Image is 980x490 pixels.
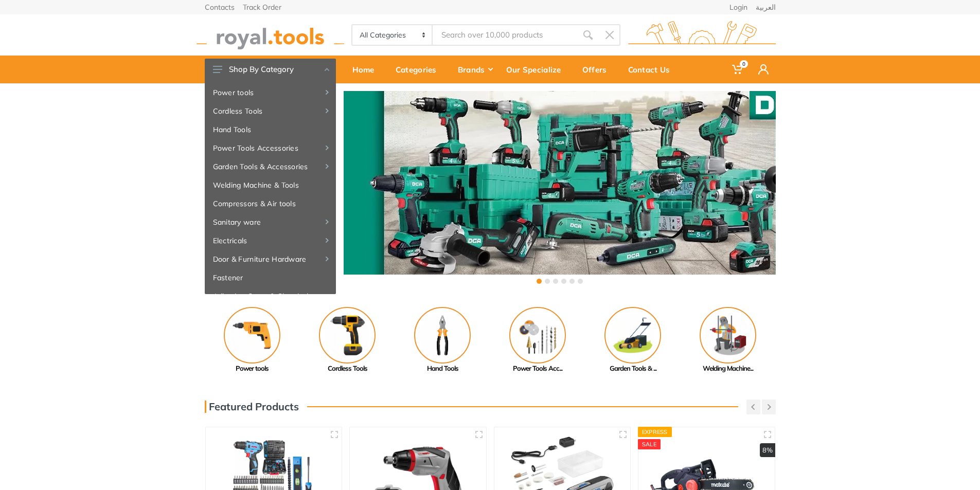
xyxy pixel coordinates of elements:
[585,307,681,374] a: Garden Tools & ...
[205,157,336,176] a: Garden Tools & Accessories
[509,307,566,364] img: Royal - Power Tools Accessories
[700,307,756,364] img: Royal - Welding Machine & Tools
[205,401,299,413] h3: Featured Products
[197,21,344,49] img: royal.tools Logo
[205,83,336,102] a: Power tools
[414,307,471,364] img: Royal - Hand Tools
[756,4,776,11] a: العربية
[628,21,776,49] img: royal.tools Logo
[388,59,451,80] div: Categories
[224,307,280,364] img: Royal - Power tools
[585,364,681,374] div: Garden Tools & ...
[205,250,336,268] a: Door & Furniture Hardware
[300,364,395,374] div: Cordless Tools
[300,307,395,374] a: Cordless Tools
[499,56,575,83] a: Our Specialize
[205,59,336,80] button: Shop By Category
[681,364,776,374] div: Welding Machine...
[740,60,748,68] span: 0
[638,427,672,437] div: Express
[604,307,661,364] img: Royal - Garden Tools & Accessories
[681,307,776,374] a: Welding Machine...
[433,24,577,46] input: Site search
[575,56,621,83] a: Offers
[205,287,336,305] a: Adhesive, Spray & Chemical
[205,176,336,194] a: Welding Machine & Tools
[205,4,235,11] a: Contacts
[345,56,388,83] a: Home
[205,364,300,374] div: Power tools
[499,59,575,80] div: Our Specialize
[575,59,621,80] div: Offers
[725,56,751,83] a: 0
[205,213,336,231] a: Sanitary ware
[345,59,388,80] div: Home
[243,4,281,11] a: Track Order
[451,59,499,80] div: Brands
[352,25,433,45] select: Category
[621,56,684,83] a: Contact Us
[490,307,585,374] a: Power Tools Acc...
[205,120,336,139] a: Hand Tools
[205,194,336,213] a: Compressors & Air tools
[621,59,684,80] div: Contact Us
[638,439,661,449] div: SALE
[729,4,747,11] a: Login
[395,307,490,374] a: Hand Tools
[205,268,336,287] a: Fastener
[490,364,585,374] div: Power Tools Acc...
[205,307,300,374] a: Power tools
[395,364,490,374] div: Hand Tools
[388,56,451,83] a: Categories
[205,231,336,250] a: Electricals
[760,443,775,458] div: 8%
[205,139,336,157] a: Power Tools Accessories
[205,102,336,120] a: Cordless Tools
[319,307,376,364] img: Royal - Cordless Tools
